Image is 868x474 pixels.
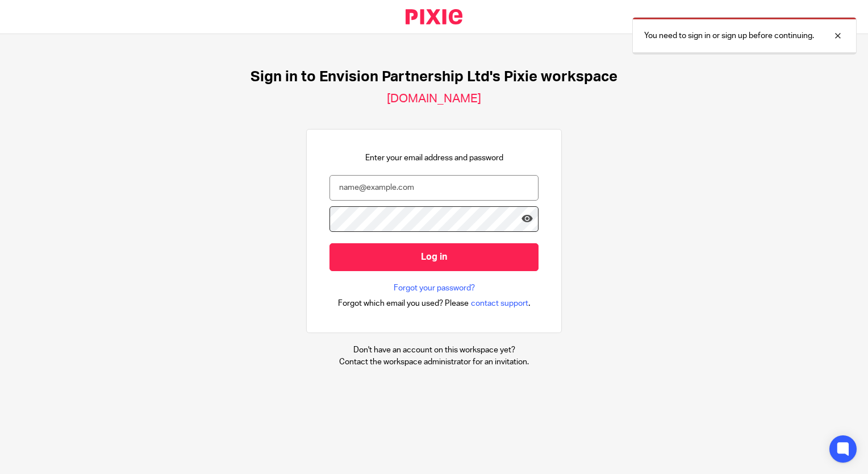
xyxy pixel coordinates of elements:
h2: [DOMAIN_NAME] [387,92,481,106]
h1: Sign in to Envision Partnership Ltd's Pixie workspace [251,68,617,86]
span: contact support [471,298,528,309]
span: Forgot which email you used? Please [338,298,469,309]
p: Contact the workspace administrator for an invitation. [339,356,529,368]
p: You need to sign in or sign up before continuing. [644,30,814,41]
input: name@example.com [329,175,539,201]
input: Log in [329,243,539,271]
p: Don't have an account on this workspace yet? [339,344,529,356]
p: Enter your email address and password [365,152,503,164]
a: Forgot your password? [394,282,475,294]
div: . [338,297,531,310]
